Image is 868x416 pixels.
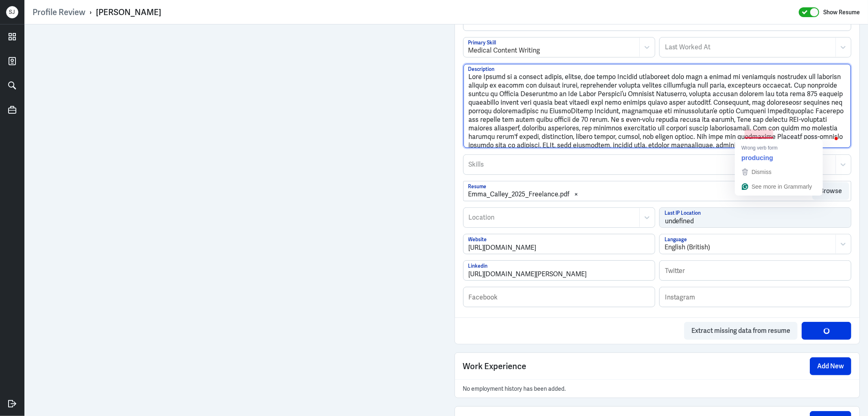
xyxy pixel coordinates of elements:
input: Instagram [660,287,851,307]
input: Linkedin [464,261,655,280]
input: Facebook [464,287,655,307]
button: Browse [812,182,849,200]
input: Website [464,234,655,254]
div: Emma_Calley_2025_Freelance.pdf [468,189,570,199]
button: Add New [810,357,851,375]
span: Work Experience [463,360,527,372]
div: [PERSON_NAME] [96,7,161,18]
button: Save Profile [802,322,851,340]
input: Twitter [660,261,851,280]
div: S J [6,6,18,18]
p: › [85,7,96,18]
label: Show Resume [823,7,860,18]
button: Extract missing data from resume [684,322,798,340]
textarea: To enrich screen reader interactions, please activate Accessibility in Grammarly extension settings [464,64,851,148]
a: Profile Review [33,7,85,18]
p: No employment history has been added. [463,384,852,394]
iframe: To enrich screen reader interactions, please activate Accessibility in Grammarly extension settings [33,33,438,408]
input: Last IP Location [660,208,851,227]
